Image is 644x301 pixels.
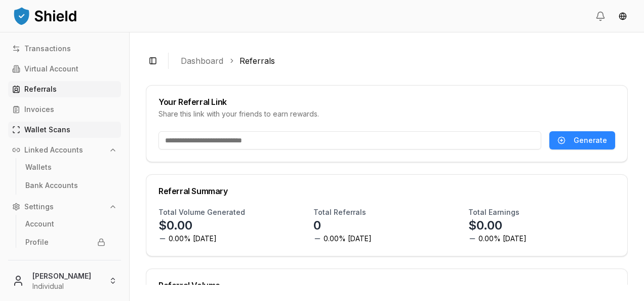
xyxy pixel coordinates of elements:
[324,234,372,244] span: 0.00% [DATE]
[158,187,615,195] div: Referral Summary
[8,122,121,138] a: Wallet Scans
[32,281,101,291] p: Individual
[12,6,78,26] img: ShieldPay Logo
[21,234,109,250] a: Profile
[8,41,121,57] a: Transactions
[21,159,109,175] a: Wallets
[478,234,527,244] span: 0.00% [DATE]
[25,239,49,246] p: Profile
[158,207,245,217] h3: Total Volume Generated
[574,135,607,145] span: Generate
[181,55,223,67] a: Dashboard
[8,199,121,215] button: Settings
[158,109,615,119] div: Share this link with your friends to earn rewards.
[181,55,620,67] nav: breadcrumb
[21,216,109,232] a: Account
[25,182,78,189] p: Bank Accounts
[468,217,502,234] p: $0.00
[24,106,54,113] p: Invoices
[25,164,52,171] p: Wallets
[313,217,321,234] p: 0
[158,281,615,289] div: Referral Volume
[8,61,121,77] a: Virtual Account
[25,220,54,228] p: Account
[468,207,519,217] h3: Total Earnings
[24,86,57,93] p: Referrals
[21,177,109,194] a: Bank Accounts
[313,207,366,217] h3: Total Referrals
[24,146,83,154] p: Linked Accounts
[8,142,121,158] button: Linked Accounts
[239,55,275,67] a: Referrals
[8,101,121,118] a: Invoices
[32,271,101,281] p: [PERSON_NAME]
[24,203,54,210] p: Settings
[158,98,615,106] div: Your Referral Link
[8,81,121,97] a: Referrals
[24,65,78,72] p: Virtual Account
[549,131,615,149] button: Generate
[24,126,70,133] p: Wallet Scans
[169,234,217,244] span: 0.00% [DATE]
[158,217,192,234] p: $0.00
[24,45,71,52] p: Transactions
[4,265,125,297] button: [PERSON_NAME]Individual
